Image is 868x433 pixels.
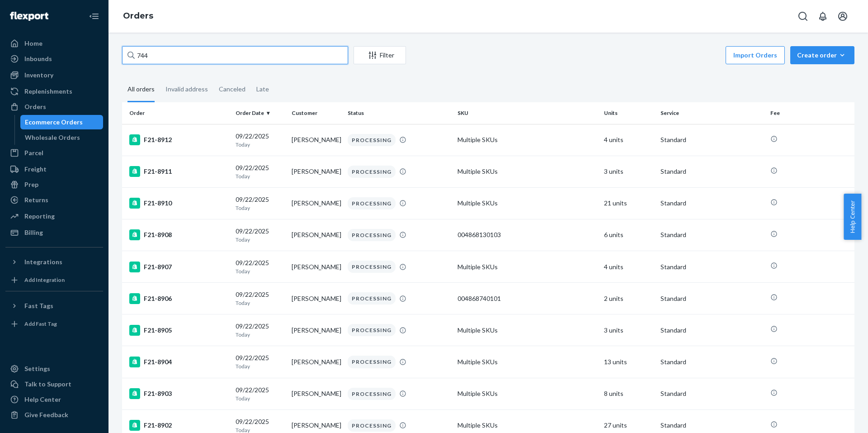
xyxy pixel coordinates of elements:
[454,378,600,409] td: Multiple SKUs
[5,100,103,114] a: Orders
[454,346,600,378] td: Multiple SKUs
[348,134,396,146] div: PROCESSING
[256,77,269,101] div: Late
[458,294,597,303] div: 004868740101
[458,230,597,239] div: 004868130103
[348,419,396,432] div: PROCESSING
[20,130,104,145] a: Wholesale Orders
[5,317,103,331] a: Add Fast Tag
[127,77,155,102] div: All orders
[794,7,812,25] button: Open Search Box
[288,314,344,346] td: [PERSON_NAME]
[814,7,832,25] button: Open notifications
[454,102,600,124] th: SKU
[129,262,228,272] div: F21-8907
[24,54,52,63] div: Inbounds
[600,378,656,409] td: 8 units
[5,377,103,391] button: Talk to Support
[5,408,103,422] button: Give Feedback
[348,356,396,368] div: PROCESSING
[834,7,852,25] button: Open account menu
[5,255,103,269] button: Integrations
[24,180,38,189] div: Prep
[24,380,71,389] div: Talk to Support
[24,257,62,266] div: Integrations
[236,141,284,148] p: Today
[600,102,656,124] th: Units
[5,209,103,224] a: Reporting
[5,162,103,176] a: Freight
[219,77,245,101] div: Canceled
[129,388,228,399] div: F21-8903
[600,283,656,314] td: 2 units
[236,236,284,243] p: Today
[5,146,103,160] a: Parcel
[660,389,763,398] p: Standard
[5,392,103,407] a: Help Center
[454,156,600,187] td: Multiple SKUs
[288,251,344,283] td: [PERSON_NAME]
[348,166,396,178] div: PROCESSING
[5,362,103,376] a: Settings
[844,194,861,240] button: Help Center
[5,273,103,287] a: Add Integration
[354,51,406,60] div: Filter
[660,294,763,303] p: Standard
[5,299,103,313] button: Fast Tags
[236,353,284,370] div: 09/22/2025
[236,163,284,180] div: 09/22/2025
[348,324,396,336] div: PROCESSING
[25,118,83,127] div: Ecommerce Orders
[24,364,50,373] div: Settings
[790,46,854,64] button: Create order
[292,109,340,117] div: Customer
[236,132,284,148] div: 09/22/2025
[20,115,104,129] a: Ecommerce Orders
[600,346,656,378] td: 13 units
[236,204,284,212] p: Today
[24,39,42,48] div: Home
[24,276,65,284] div: Add Integration
[344,102,454,124] th: Status
[236,299,284,307] p: Today
[236,331,284,338] p: Today
[24,320,57,328] div: Add Fast Tag
[660,421,763,430] p: Standard
[165,77,208,101] div: Invalid address
[129,134,228,145] div: F21-8912
[236,227,284,243] div: 09/22/2025
[10,12,48,21] img: Flexport logo
[236,362,284,370] p: Today
[122,46,348,64] input: Search orders
[600,314,656,346] td: 3 units
[122,102,232,124] th: Order
[660,167,763,176] p: Standard
[660,326,763,335] p: Standard
[24,228,43,237] div: Billing
[600,187,656,219] td: 21 units
[24,212,55,221] div: Reporting
[236,195,284,212] div: 09/22/2025
[236,322,284,338] div: 09/22/2025
[726,46,785,64] button: Import Orders
[454,187,600,219] td: Multiple SKUs
[600,124,656,156] td: 4 units
[657,102,767,124] th: Service
[5,68,103,82] a: Inventory
[24,87,72,96] div: Replenishments
[129,229,228,240] div: F21-8908
[767,102,854,124] th: Fee
[600,219,656,251] td: 6 units
[348,261,396,273] div: PROCESSING
[454,251,600,283] td: Multiple SKUs
[129,357,228,367] div: F21-8904
[24,165,47,174] div: Freight
[600,156,656,187] td: 3 units
[288,378,344,409] td: [PERSON_NAME]
[600,251,656,283] td: 4 units
[85,7,103,25] button: Close Navigation
[236,395,284,402] p: Today
[236,172,284,180] p: Today
[5,225,103,240] a: Billing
